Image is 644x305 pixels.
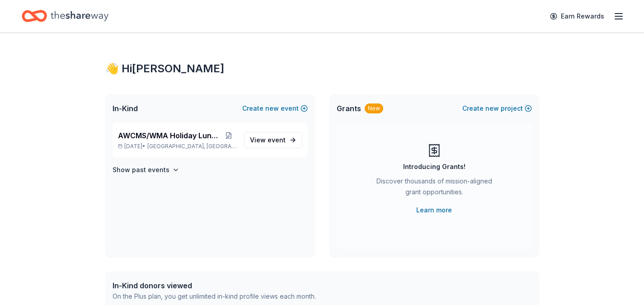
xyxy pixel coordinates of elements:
div: On the Plus plan, you get unlimited in-kind profile views each month. [113,291,316,302]
span: event [268,136,286,144]
button: Createnewevent [242,103,308,114]
p: [DATE] • [118,143,237,150]
div: In-Kind donors viewed [113,280,316,291]
div: New [365,103,383,113]
a: View event [244,132,302,148]
span: new [265,103,279,114]
button: Show past events [113,164,179,175]
span: In-Kind [113,103,138,114]
div: Introducing Grants! [403,161,465,172]
span: new [485,103,499,114]
a: Earn Rewards [545,8,610,24]
span: AWCMS/WMA Holiday Luncheon [118,130,221,141]
div: 👋 Hi [PERSON_NAME] [105,61,539,76]
button: Createnewproject [462,103,532,114]
a: Home [22,5,108,27]
div: Discover thousands of mission-aligned grant opportunities. [373,176,496,201]
h4: Show past events [113,164,169,175]
a: Learn more [416,205,452,216]
span: Grants [337,103,361,114]
span: View [250,135,286,145]
span: [GEOGRAPHIC_DATA], [GEOGRAPHIC_DATA] [147,143,236,150]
